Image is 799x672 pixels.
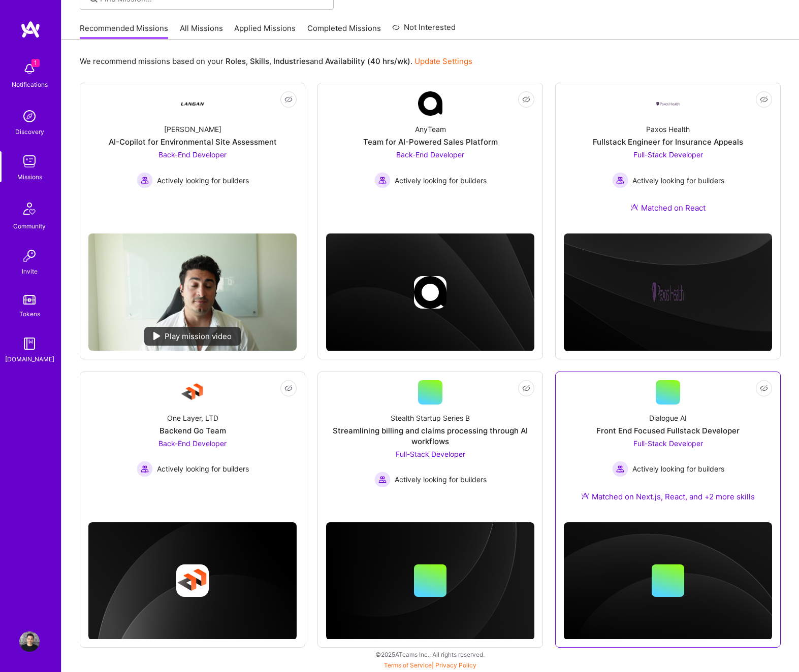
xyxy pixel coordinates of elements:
[632,463,724,474] span: Actively looking for builders
[17,196,42,221] img: Community
[19,151,40,172] img: teamwork
[395,175,487,186] span: Actively looking for builders
[391,413,470,423] div: Stealth Startup Series B
[374,172,391,188] img: Actively looking for builders
[12,79,48,90] div: Notifications
[564,522,772,641] img: cover
[596,425,740,436] div: Front End Focused Fullstack Developer
[652,276,684,309] img: Company logo
[19,246,40,266] img: Invite
[226,56,246,66] b: Roles
[88,91,297,225] a: Company Logo[PERSON_NAME]AI-Copilot for Environmental Site AssessmentBack-End Developer Actively ...
[392,21,456,40] a: Not Interested
[581,491,755,502] div: Matched on Next.js, React, and +2 more skills
[522,95,530,104] i: icon EyeClosed
[5,354,54,364] div: [DOMAIN_NAME]
[326,380,534,506] a: Stealth Startup Series BStreamlining billing and claims processing through AI workflowsFull-Stack...
[649,413,687,423] div: Dialogue AI
[633,439,703,448] span: Full-Stack Developer
[564,380,772,514] a: Dialogue AIFront End Focused Fullstack DeveloperFull-Stack Developer Actively looking for builder...
[564,91,772,225] a: Company LogoPaxos HealthFullstack Engineer for Insurance AppealsFull-Stack Developer Actively loo...
[13,221,46,231] div: Community
[137,461,153,477] img: Actively looking for builders
[17,631,42,652] a: User Avatar
[176,564,209,597] img: Company logo
[153,332,161,340] img: play
[632,175,724,186] span: Actively looking for builders
[418,91,442,116] img: Company Logo
[284,384,293,392] i: icon EyeClosed
[157,463,249,474] span: Actively looking for builders
[384,661,432,669] a: Terms of Service
[363,137,498,147] div: Team for AI-Powered Sales Platform
[180,380,205,405] img: Company Logo
[19,106,40,126] img: discovery
[395,474,487,485] span: Actively looking for builders
[19,59,40,79] img: bell
[180,23,223,40] a: All Missions
[164,124,221,135] div: [PERSON_NAME]
[384,661,476,669] span: |
[80,56,472,66] p: We recommend missions based on your , , and .
[415,124,446,135] div: AnyTeam
[374,472,391,488] img: Actively looking for builders
[760,95,768,104] i: icon EyeClosed
[137,172,153,188] img: Actively looking for builders
[564,233,772,351] img: cover
[250,56,269,66] b: Skills
[158,439,227,448] span: Back-End Developer
[15,126,44,137] div: Discovery
[435,661,476,669] a: Privacy Policy
[414,56,472,66] a: Update Settings
[414,276,446,309] img: Company logo
[88,380,297,506] a: Company LogoOne Layer, LTDBackend Go TeamBack-End Developer Actively looking for buildersActively...
[633,150,703,159] span: Full-Stack Developer
[88,233,297,351] img: No Mission
[19,631,40,652] img: User Avatar
[23,295,36,305] img: tokens
[88,522,297,641] img: cover
[396,150,464,159] span: Back-End Developer
[157,175,249,186] span: Actively looking for builders
[61,642,799,667] div: © 2025 ATeams Inc., All rights reserved.
[31,59,40,67] span: 1
[325,56,410,66] b: Availability (40 hrs/wk)
[167,413,218,423] div: One Layer, LTD
[180,91,205,116] img: Company Logo
[646,124,690,135] div: Paxos Health
[630,203,706,213] div: Matched on React
[109,137,277,147] div: AI-Copilot for Environmental Site Assessment
[630,203,638,211] img: Ateam Purple Icon
[158,150,227,159] span: Back-End Developer
[581,492,589,500] img: Ateam Purple Icon
[19,309,40,319] div: Tokens
[326,233,534,351] img: cover
[326,91,534,217] a: Company LogoAnyTeamTeam for AI-Powered Sales PlatformBack-End Developer Actively looking for buil...
[159,425,226,436] div: Backend Go Team
[17,172,42,182] div: Missions
[522,384,530,392] i: icon EyeClosed
[593,137,743,147] div: Fullstack Engineer for Insurance Appeals
[284,95,293,104] i: icon EyeClosed
[612,172,628,188] img: Actively looking for builders
[760,384,768,392] i: icon EyeClosed
[22,266,38,277] div: Invite
[656,101,680,107] img: Company Logo
[612,461,628,477] img: Actively looking for builders
[234,23,296,40] a: Applied Missions
[307,23,381,40] a: Completed Missions
[19,333,40,354] img: guide book
[326,425,534,447] div: Streamlining billing and claims processing through AI workflows
[20,20,41,39] img: logo
[396,450,465,458] span: Full-Stack Developer
[144,327,241,346] div: Play mission video
[273,56,310,66] b: Industries
[326,522,534,641] img: cover
[80,23,168,40] a: Recommended Missions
